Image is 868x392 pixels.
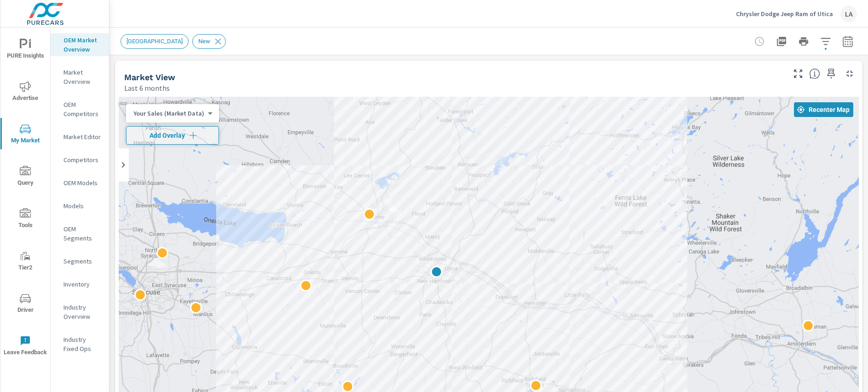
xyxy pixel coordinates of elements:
span: Save this to your personalized report [824,66,839,81]
span: Tools [3,208,47,231]
span: Add Overlay [130,131,215,140]
h5: Market View [124,72,175,82]
span: Leave Feedback [3,335,47,358]
button: Add Overlay [126,126,219,145]
div: nav menu [0,28,50,367]
p: OEM Market Overview [63,35,102,54]
p: Models [63,201,102,211]
span: Query [3,166,47,188]
span: Tier2 [3,251,47,273]
button: Print Report [794,32,813,51]
div: OEM Competitors [51,98,109,121]
span: New [193,38,216,45]
p: Industry Fixed Ops [63,335,102,353]
button: Minimize Widget [842,66,857,81]
span: [GEOGRAPHIC_DATA] [121,38,188,45]
button: Select Date Range [839,32,857,51]
p: OEM Segments [63,224,102,243]
p: Competitors [63,155,102,164]
div: Your Sales (Market Data) [126,109,212,118]
p: Last 6 months [124,82,170,94]
div: OEM Market Overview [51,33,109,56]
div: Competitors [51,153,109,167]
button: Make Fullscreen [791,66,805,81]
div: Models [51,199,109,213]
p: OEM Models [63,178,102,187]
p: Market Overview [63,68,102,86]
div: Industry Fixed Ops [51,333,109,356]
div: Segments [51,254,109,268]
div: OEM Models [51,176,109,190]
p: Market Editor [63,132,102,141]
p: Inventory [63,280,102,289]
span: Find the biggest opportunities in your market for your inventory. Understand by postal code where... [809,68,820,79]
span: Driver [3,293,47,316]
div: New [192,34,226,49]
div: Market Overview [51,65,109,88]
div: Inventory [51,277,109,291]
span: PURE Insights [3,39,47,61]
button: Recenter Map [794,102,853,117]
span: Recenter Map [798,105,850,114]
p: Industry Overview [63,303,102,321]
div: Industry Overview [51,300,109,323]
p: OEM Competitors [63,100,102,118]
div: Market Editor [51,130,109,144]
div: OEM Segments [51,222,109,245]
p: Your Sales (Market Data) [133,109,204,117]
button: Apply Filters [816,32,835,51]
span: Advertise [3,81,47,104]
button: "Export Report to PDF" [772,32,791,51]
span: My Market [3,123,47,146]
div: LA [840,6,857,22]
p: Chrysler Dodge Jeep Ram of Utica [736,10,833,18]
p: Segments [63,257,102,266]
